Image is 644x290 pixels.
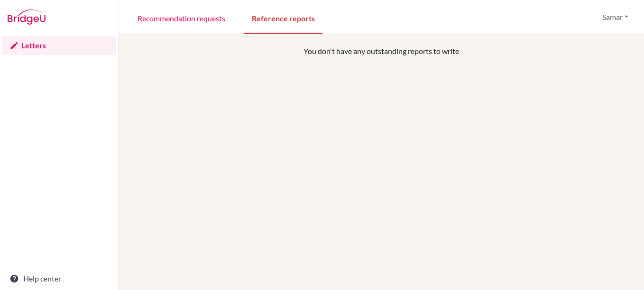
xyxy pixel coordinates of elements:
[244,1,322,34] a: Reference reports
[8,9,46,25] img: Bridge-U
[2,269,116,288] a: Help center
[179,45,583,57] p: You don't have any outstanding reports to write
[130,1,233,34] a: Recommendation requests
[598,8,633,26] button: Samar
[2,36,116,55] a: Letters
